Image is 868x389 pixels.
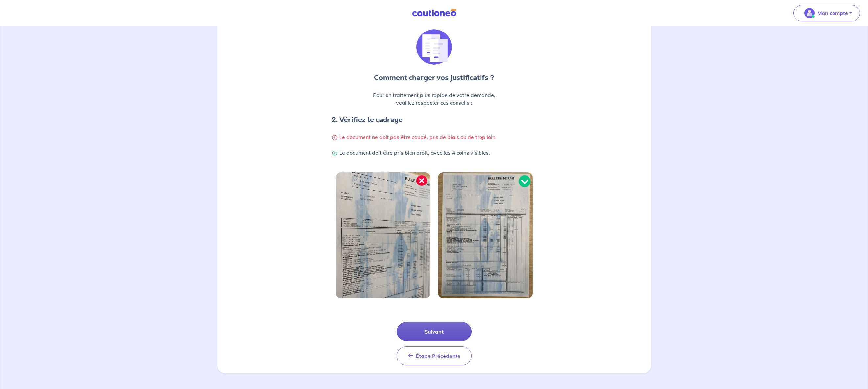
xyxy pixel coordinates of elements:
p: Le document doit être pris bien droit, avec les 4 coins visibles. [332,149,537,157]
p: Mon compte [817,9,848,17]
h4: 2. Vérifiez le cadrage [332,115,537,125]
p: Comment charger vos justificatifs ? [332,73,537,83]
p: Le document ne doit pas être coupé, pris de biais ou de trop loin. [332,133,537,141]
img: illu_list_justif.svg [416,29,452,65]
button: Étape Précédente [397,346,472,365]
span: Étape Précédente [416,353,460,359]
img: Warning [332,135,338,140]
button: illu_account_valid_menu.svgMon compte [793,5,860,21]
img: illu_account_valid_menu.svg [804,8,815,18]
button: Suivant [397,322,472,341]
p: Pour un traitement plus rapide de votre demande, veuillez respecter ces conseils : [332,91,537,107]
img: Cautioneo [410,9,459,17]
img: Image bien cadrée 2 [438,172,533,298]
img: Image bien cadrée 1 [336,172,430,298]
img: Check [332,150,338,156]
